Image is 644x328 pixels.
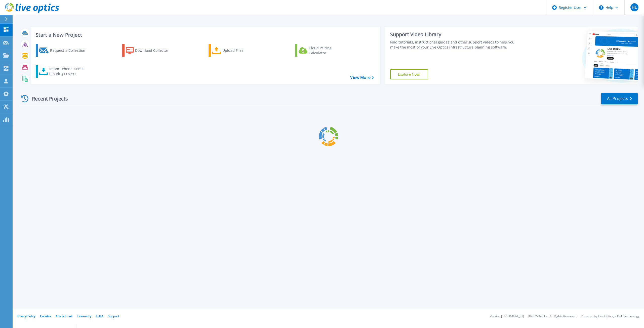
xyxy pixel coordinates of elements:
a: Support [108,314,119,318]
span: HL [632,5,637,9]
div: Cloud Pricing Calculator [309,45,349,56]
a: Cookies [40,314,51,318]
a: Download Collector [122,44,178,57]
div: Find tutorials, instructional guides and other support videos to help you make the most of your L... [390,40,521,50]
a: Explore Now! [390,69,428,79]
a: Telemetry [77,314,91,318]
a: View More [350,75,374,80]
a: EULA [96,314,103,318]
div: Support Video Library [390,31,521,38]
a: Privacy Policy [17,314,35,318]
a: Request a Collection [36,44,92,57]
div: Import Phone Home CloudIQ Project [49,66,89,76]
a: Upload Files [209,44,265,57]
a: All Projects [601,93,638,104]
a: Ads & Email [56,314,72,318]
li: Version: [TECHNICAL_ID] [490,315,524,318]
div: Recent Projects [19,92,75,105]
li: Powered by Live Optics, a Dell Technology [581,315,639,318]
div: Upload Files [222,45,263,56]
h3: Start a New Project [36,32,374,38]
li: © 2025 Dell Inc. All Rights Reserved [528,315,576,318]
div: Download Collector [135,45,175,56]
div: Request a Collection [50,45,90,56]
a: Cloud Pricing Calculator [295,44,351,57]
